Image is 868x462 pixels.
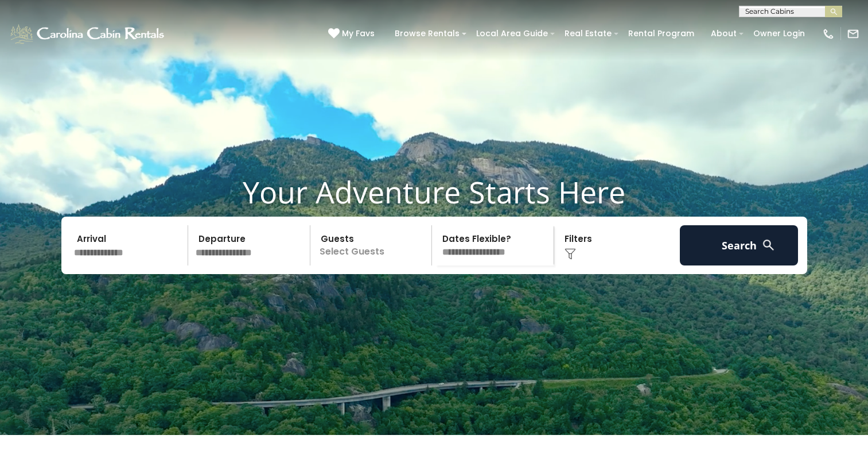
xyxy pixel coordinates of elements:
[559,25,617,43] a: Real Estate
[9,22,168,45] img: White-1-1-2.png
[847,28,859,40] img: mail-regular-white.png
[705,25,742,43] a: About
[389,25,465,43] a: Browse Rentals
[328,28,377,40] a: My Favs
[622,25,700,43] a: Rental Program
[342,28,375,40] span: My Favs
[822,28,835,40] img: phone-regular-white.png
[748,25,811,43] a: Owner Login
[680,225,799,265] button: Search
[470,25,554,43] a: Local Area Guide
[761,238,776,252] img: search-regular-white.png
[565,248,576,260] img: filter--v1.png
[314,225,432,265] p: Select Guests
[9,174,859,210] h1: Your Adventure Starts Here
